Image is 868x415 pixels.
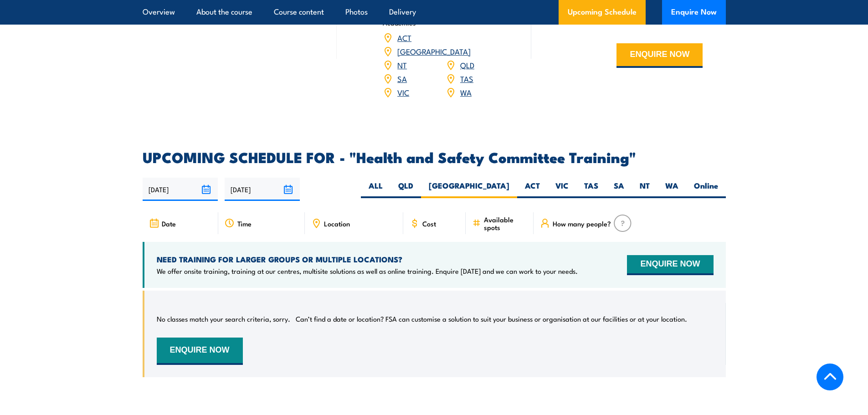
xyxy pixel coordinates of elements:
[324,220,350,227] span: Location
[296,314,687,323] p: Can’t find a date or location? FSA can customise a solution to suit your business or organisation...
[237,220,252,227] span: Time
[157,266,578,276] p: We offer onsite training, training at our centres, multisite solutions as well as online training...
[460,73,473,84] a: TAS
[225,178,300,201] input: To date
[397,46,471,56] a: [GEOGRAPHIC_DATA]
[657,180,686,198] label: WA
[157,254,578,264] h4: NEED TRAINING FOR LARGER GROUPS OR MULTIPLE LOCATIONS?
[143,178,218,201] input: From date
[606,180,632,198] label: SA
[162,220,176,227] span: Date
[421,180,517,198] label: [GEOGRAPHIC_DATA]
[627,255,713,275] button: ENQUIRE NOW
[390,180,421,198] label: QLD
[460,87,472,97] a: WA
[553,220,611,227] span: How many people?
[548,180,576,198] label: VIC
[397,59,407,70] a: NT
[616,43,703,68] button: ENQUIRE NOW
[632,180,657,198] label: NT
[143,150,726,163] h2: UPCOMING SCHEDULE FOR - "Health and Safety Committee Training"
[576,180,606,198] label: TAS
[157,338,243,365] button: ENQUIRE NOW
[397,87,409,97] a: VIC
[397,73,407,84] a: SA
[484,215,527,231] span: Available spots
[517,180,548,198] label: ACT
[686,180,726,198] label: Online
[422,220,436,227] span: Cost
[157,314,290,323] p: No classes match your search criteria, sorry.
[361,180,390,198] label: ALL
[397,32,411,43] a: ACT
[460,59,474,70] a: QLD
